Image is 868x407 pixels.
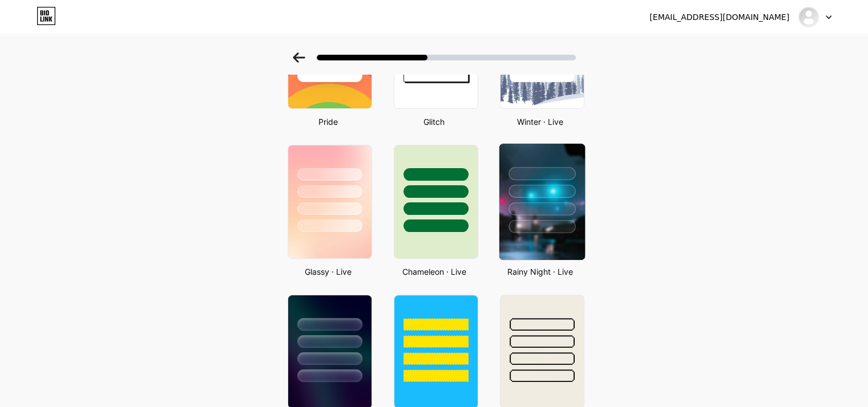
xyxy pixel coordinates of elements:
div: Winter · Live [496,116,584,128]
div: Glassy · Live [284,266,372,278]
img: rainy_night.jpg [499,144,584,260]
div: [EMAIL_ADDRESS][DOMAIN_NAME] [649,11,789,23]
div: Pride [284,116,372,128]
div: Glitch [390,116,478,128]
div: Chameleon · Live [390,266,478,278]
img: maysuoidienairdog [798,6,819,28]
div: Rainy Night · Live [496,266,584,278]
